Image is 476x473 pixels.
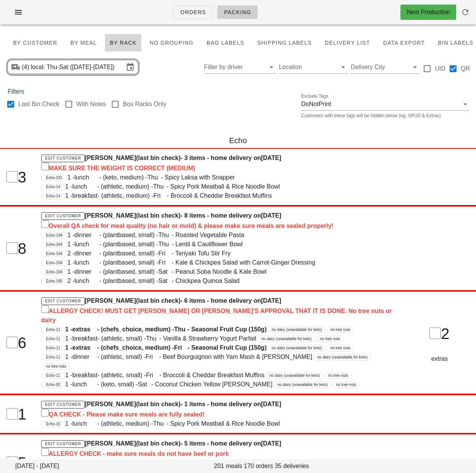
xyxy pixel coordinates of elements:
[65,326,267,333] span: 1 - - (chefs_choice, medium) - - Seasonal Fruit Cup (150g)
[224,9,251,15] span: Packing
[73,334,98,343] span: breakfast
[73,182,97,191] span: lunch
[153,191,167,200] span: Fri
[46,373,60,378] span: Echo-11
[13,40,57,46] span: By Customer
[173,5,213,19] a: Orders
[41,440,85,448] a: Edit Customer
[8,34,62,52] button: By Customer
[158,267,172,276] span: Sat
[206,40,244,46] span: Bag Labels
[158,276,172,286] span: Sat
[65,354,312,360] span: 1 - - (athletic, small) - - Beef Bourguignon with Yam Mash & [PERSON_NAME]
[73,419,97,428] span: lunch
[74,267,99,276] span: dinner
[67,250,231,257] span: 2 - - (plantbased, small) - - Teriyaki Tofu Stir Fry
[41,297,85,305] a: Edit Customer
[41,448,395,458] div: ALLERGY CHECK - make sure meals do not have beef or pork
[158,231,172,240] span: Thu
[174,343,187,352] span: Fri
[65,335,257,342] span: 1 - - (athletic, small) - - Vanilla & Strawberry Yogurt Parfait
[73,380,97,389] span: lunch
[261,297,281,304] span: [DATE]
[217,5,258,19] a: Packing
[73,191,98,200] span: breakfast
[146,371,159,380] span: Fri
[67,259,315,266] span: 1 - - (plantbased, small) - - Kale & Chickpea Salad with Carrot-Ginger Dressing
[261,440,281,447] span: [DATE]
[437,40,473,46] span: Bin Labels
[46,421,60,427] span: Echo-15
[257,40,312,46] span: Shipping Labels
[46,194,60,199] span: Echo-14
[138,380,151,389] span: Sat
[149,40,194,46] span: No grouping
[74,240,99,249] span: lunch
[261,155,281,161] span: [DATE]
[136,440,180,447] span: (last bin check)
[146,334,159,343] span: Thu
[174,325,187,334] span: Thu
[351,61,420,73] div: Delivery City
[46,251,63,257] span: Echo-104
[73,325,97,334] span: extras
[136,297,180,304] span: (last bin check)
[301,113,470,118] div: Customers with these tags will be hidden below (eg, SPUD & Extras)
[65,344,267,351] span: 1 - - (chefs_choice, medium) - - Seasonal Fruit Cup (150g)
[65,34,102,52] button: By Meal
[65,192,272,199] span: 1 - - (athletic, medium) - - Broccoli & Cheddar Breakfast Muffins
[261,401,281,407] span: [DATE]
[46,327,60,333] span: Echo-11
[41,220,395,231] div: Overall QA check for meal quality (no hair or mold) & please make sure meals are sealed properly!
[73,458,97,468] span: lunch
[46,242,63,247] span: Echo-104
[301,98,470,110] div: Exclude TagsDoNotPrint
[202,34,249,52] button: Bag Labels
[46,345,60,351] span: Echo-11
[123,100,166,108] label: Box Racks Only
[46,175,63,181] span: Echo-101
[136,212,180,219] span: (last bin check)
[145,34,198,52] button: No grouping
[46,184,60,190] span: Echo-14
[158,258,172,267] span: Fri
[73,352,97,362] span: dinner
[45,156,81,160] span: Edit Customer
[67,174,235,181] span: 1 - - (keto, medium) - - Spicy Laksa with Snapper
[153,458,166,468] span: Thu
[22,63,31,71] div: (4)
[41,439,395,458] h4: [PERSON_NAME] - 5 items - home delivery on
[41,409,395,419] div: QA CHECK - Please make sure meals are fully sealed!
[136,401,180,407] span: (last bin check)
[41,401,85,408] a: Edit Customer
[279,61,348,73] div: Location
[67,268,266,275] span: 1 - - (plantbased, small) - - Peanut Soba Noodle & Kale Bowl
[70,40,97,46] span: By Meal
[41,163,395,173] div: MAKE SURE THE WEIGHT IS CORRECT (MEDIUM)
[252,34,317,52] button: Shipping Labels
[74,276,99,286] span: lunch
[46,233,63,238] span: Echo-104
[158,240,172,249] span: Thu
[301,101,331,108] div: DoNotPrint
[67,232,244,238] span: 1 - - (plantbased, small) - - Roasted Vegetable Pasta
[41,155,85,162] a: Edit Customer
[41,305,395,325] div: ALLERGY CHECK! MUST GET [PERSON_NAME] OR [PERSON_NAME]'S APPROVAL THAT IT IS DONE. No tree nuts o...
[74,249,99,258] span: dinner
[383,40,425,46] span: Data Export
[74,258,99,267] span: lunch
[65,372,265,378] span: 1 - - (athletic, small) - - Broccoli & Cheddar Breakfast Muffins
[41,211,395,231] h4: [PERSON_NAME] - 8 items - home delivery on
[147,173,161,182] span: Thu
[46,260,63,266] span: Echo-104
[65,420,280,427] span: 1 - - (athletic, medium) - - Spicy Pork Meatball & Rice Noodle Bowl
[41,296,395,325] h4: [PERSON_NAME] - 6 items - home delivery on
[67,278,239,284] span: 2 - - (plantbased, small) - - Chickpea Quinoa Salad
[73,371,98,380] span: breakfast
[41,212,85,220] a: Edit Customer
[45,402,81,407] span: Edit Customer
[404,322,475,345] div: 2
[153,419,166,428] span: Thu
[320,34,375,52] button: Delivery List
[136,155,180,161] span: (last bin check)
